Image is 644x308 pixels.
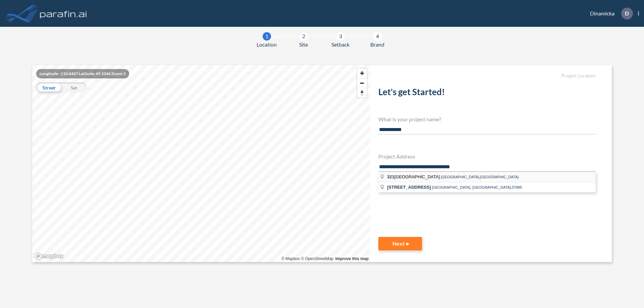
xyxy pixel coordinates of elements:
span: [GEOGRAPHIC_DATA] [387,174,441,179]
a: Improve this map [335,256,369,261]
img: logo [39,7,88,20]
div: Street [36,82,61,93]
span: Reset bearing to north [357,88,367,98]
button: Zoom in [357,68,367,78]
div: 3 [336,32,345,41]
span: Setback [331,41,350,49]
span: Zoom out [357,78,367,88]
span: [STREET_ADDRESS] [387,185,431,190]
button: Next [378,237,422,250]
a: OpenStreetMap [301,256,333,261]
div: 2 [300,32,308,41]
div: Longitude: -110.8407 Latitude: 49.1044 Zoom: 2 [36,69,129,78]
a: Mapbox [281,256,300,261]
p: D [625,10,629,16]
div: Sat [61,82,87,93]
span: Site [299,41,308,49]
button: Zoom out [357,78,367,88]
h5: Project Location [378,73,596,79]
button: Reset bearing to north [357,88,367,98]
div: 1 [263,32,271,41]
h4: Project Address [378,153,596,160]
canvas: Map [32,65,370,262]
div: Dinamicka [580,8,639,19]
span: [GEOGRAPHIC_DATA],[GEOGRAPHIC_DATA] [441,175,519,179]
span: [GEOGRAPHIC_DATA], [GEOGRAPHIC_DATA],07885 [432,185,522,189]
div: 4 [373,32,382,41]
h4: What is your project name? [378,116,596,122]
span: Location [257,41,277,49]
span: 321 [387,174,394,179]
span: Brand [370,41,384,49]
a: Mapbox homepage [34,252,64,260]
h2: Let's get Started! [378,87,596,100]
